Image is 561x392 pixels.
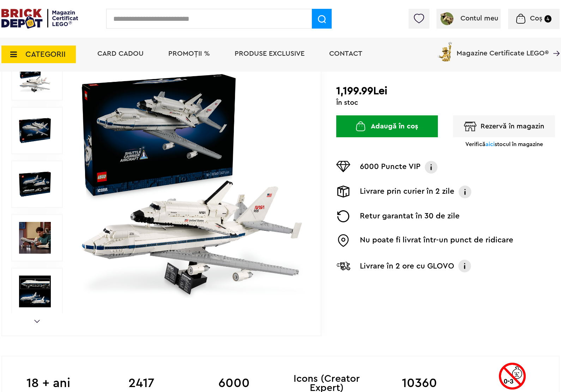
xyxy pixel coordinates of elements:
span: aici [485,141,495,147]
img: Livrare [336,186,350,198]
button: Rezervă în magazin [453,115,555,137]
a: Contul meu [439,15,498,22]
img: Info VIP [424,161,438,174]
a: Card Cadou [97,50,144,57]
span: Magazine Certificate LEGO® [457,41,549,57]
h2: 1,199.99Lei [336,85,560,97]
a: PROMOȚII % [168,50,210,57]
p: 6000 Puncte VIP [360,161,421,174]
img: Seturi Lego Aeronava de transport de navete [19,222,51,254]
span: CATEGORII [25,50,66,58]
img: Info livrare cu GLOVO [458,259,472,273]
img: Returnare [336,210,350,222]
p: Verifică stocul în magazine [465,141,543,148]
img: Aeronava de transport de navete [19,61,51,93]
a: Produse exclusive [235,50,304,57]
span: Contul meu [460,15,498,22]
span: Coș [530,15,542,22]
img: Livrare Glovo [336,261,350,270]
img: Info livrare prin curier [458,186,472,198]
a: Contact [329,50,362,57]
p: Nu poate fi livrat într-un punct de ridicare [360,234,513,247]
small: 4 [544,15,551,23]
div: În stoc [336,99,560,106]
img: Aeronava de transport de navete [78,71,306,298]
a: Magazine Certificate LEGO® [549,41,560,48]
img: LEGO Icons (Creator Expert) Aeronava de transport de navete [19,276,51,307]
p: Livrare prin curier în 2 zile [360,186,454,198]
img: Aeronava de transport de navete [19,115,51,146]
button: Adaugă în coș [336,115,438,137]
img: Puncte VIP [336,161,350,172]
img: Aeronava de transport de navete LEGO 10360 [19,168,51,200]
p: Retur garantat în 30 de zile [360,210,460,222]
p: Livrare în 2 ore cu GLOVO [360,260,454,272]
a: Next [34,320,40,323]
img: Easybox [336,234,350,247]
